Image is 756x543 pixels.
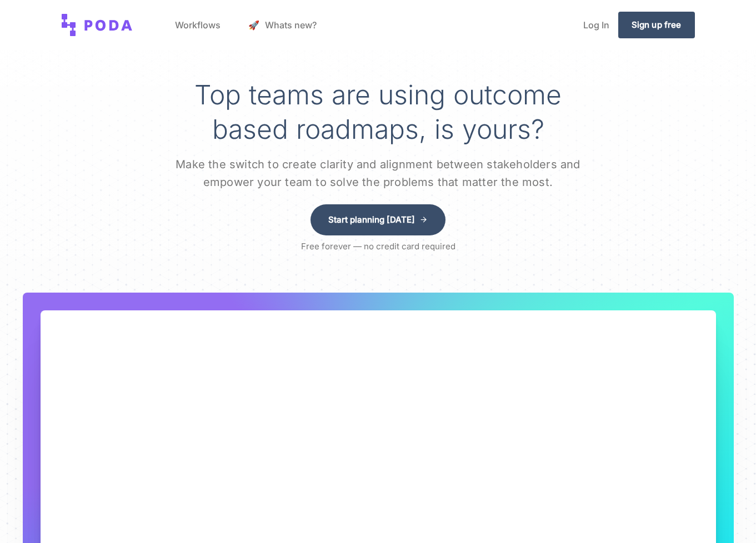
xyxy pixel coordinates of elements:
[301,240,455,253] p: Free forever — no credit card required
[239,4,326,46] a: launch Whats new?
[248,16,263,34] span: launch
[194,78,562,145] span: Top teams are using outcome based roadmaps, is yours?
[574,4,618,46] a: Log In
[618,12,695,38] a: Sign up free
[156,155,600,191] p: Make the switch to create clarity and alignment between stakeholders and empower your team to sol...
[311,204,445,235] a: Start planning [DATE]
[166,4,229,46] a: Workflows
[62,14,133,36] img: Poda: Opportunity solution trees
